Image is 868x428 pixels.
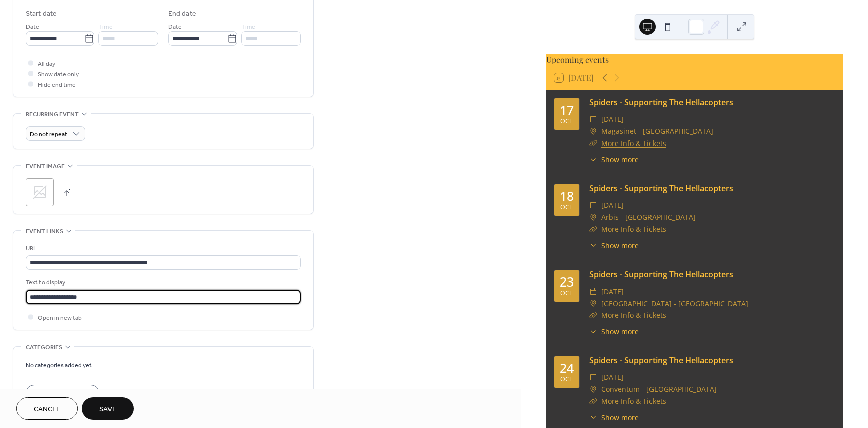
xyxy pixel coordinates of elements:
[601,412,639,423] span: Show more
[589,383,597,395] div: ​
[589,154,597,165] div: ​
[589,223,597,235] div: ​
[38,59,55,69] span: All day
[589,309,597,321] div: ​
[26,161,65,172] span: Event image
[38,80,76,90] span: Hide end time
[589,298,597,310] div: ​
[589,286,597,298] div: ​
[589,199,597,211] div: ​
[560,362,574,374] div: 24
[560,190,574,202] div: 18
[560,290,573,297] div: Oct
[546,54,843,66] div: Upcoming events
[26,342,62,353] span: Categories
[560,376,573,383] div: Oct
[589,412,597,423] div: ​
[589,371,597,383] div: ​
[601,224,666,234] a: More Info & Tickets
[589,395,597,407] div: ​
[26,178,54,206] div: ;
[601,138,666,148] a: More Info & Tickets
[98,22,113,32] span: Time
[168,9,196,19] div: End date
[34,404,60,415] span: Cancel
[589,326,597,337] div: ​
[589,211,597,223] div: ​
[601,310,666,320] a: More Info & Tickets
[82,397,134,420] button: Save
[601,286,624,298] span: [DATE]
[601,113,624,125] span: [DATE]
[589,137,597,150] div: ​
[26,109,79,120] span: Recurring event
[589,412,639,423] button: ​Show more
[26,360,93,371] span: No categories added yet.
[16,397,78,420] button: Cancel
[589,240,639,251] button: ​Show more
[560,275,574,288] div: 23
[589,269,733,280] a: Spiders - Supporting The Hellacopters
[589,113,597,125] div: ​
[589,154,639,165] button: ​Show more
[560,118,573,125] div: Oct
[601,154,639,165] span: Show more
[38,313,82,323] span: Open in new tab
[601,326,639,337] span: Show more
[168,22,182,32] span: Date
[560,204,573,211] div: Oct
[589,355,733,366] a: Spiders - Supporting The Hellacopters
[601,298,748,310] span: [GEOGRAPHIC_DATA] - [GEOGRAPHIC_DATA]
[601,396,666,406] a: More Info & Tickets
[589,240,597,251] div: ​
[26,277,299,288] div: Text to display
[26,22,39,32] span: Date
[601,125,713,137] span: Magasinet - [GEOGRAPHIC_DATA]
[589,97,733,108] a: Spiders - Supporting The Hellacopters
[26,226,63,237] span: Event links
[26,243,299,254] div: URL
[601,211,696,223] span: Arbis - [GEOGRAPHIC_DATA]
[30,129,67,140] span: Do not repeat
[589,125,597,137] div: ​
[601,383,717,395] span: Conventum - [GEOGRAPHIC_DATA]
[589,326,639,337] button: ​Show more
[601,371,624,383] span: [DATE]
[601,240,639,251] span: Show more
[38,69,79,80] span: Show date only
[560,104,574,116] div: 17
[26,9,57,19] div: Start date
[601,199,624,211] span: [DATE]
[241,22,255,32] span: Time
[99,404,116,415] span: Save
[589,183,733,194] a: Spiders - Supporting The Hellacopters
